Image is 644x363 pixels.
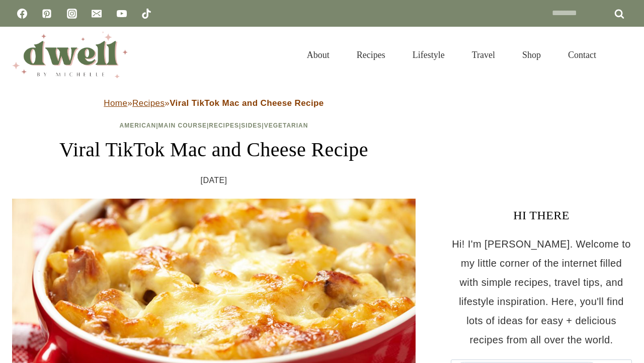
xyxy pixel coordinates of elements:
img: DWELL by michelle [12,32,128,78]
a: Contact [554,37,610,73]
nav: Primary Navigation [293,37,610,73]
a: Vegetarian [264,122,308,129]
h1: Viral TikTok Mac and Cheese Recipe [12,135,416,165]
a: Email [87,4,107,24]
a: Recipes [343,37,399,73]
strong: Viral TikTok Mac and Cheese Recipe [170,98,324,108]
span: » » [104,98,324,108]
a: Pinterest [37,4,57,24]
a: Recipes [209,122,239,129]
a: Sides [241,122,262,129]
a: Home [104,98,127,108]
button: View Search Form [615,46,632,64]
a: About [293,37,343,73]
h3: HI THERE [451,206,632,224]
a: Shop [509,37,554,73]
a: American [120,122,156,129]
a: Main Course [158,122,207,129]
a: TikTok [136,4,156,24]
a: Lifestyle [399,37,458,73]
time: [DATE] [201,173,227,188]
a: Recipes [132,98,165,108]
a: Instagram [62,4,82,24]
a: Facebook [12,4,32,24]
span: | | | | [120,122,308,129]
p: Hi! I'm [PERSON_NAME]. Welcome to my little corner of the internet filled with simple recipes, tr... [451,234,632,349]
a: Travel [458,37,509,73]
a: YouTube [112,4,132,24]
